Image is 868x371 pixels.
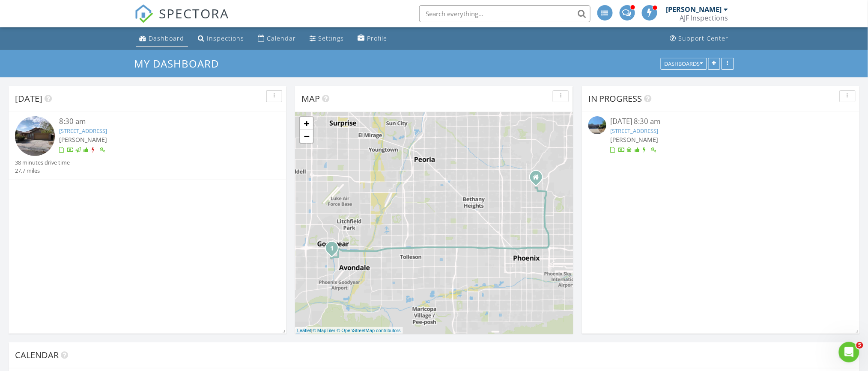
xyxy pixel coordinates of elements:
[136,31,188,47] a: Dashboard
[134,12,230,29] a: SPECTORA
[207,34,245,42] div: Inspections
[680,14,728,22] div: AJF Inspections
[611,116,832,127] div: [DATE] 8:30 am
[355,31,391,47] a: Profile
[15,116,55,156] img: 9358777%2Fcover_photos%2F5lmSBrjIlOE7wNDD6qpu%2Fsmall.jpg
[667,31,732,47] a: Support Center
[295,327,403,334] div: |
[332,248,337,253] div: 15151 W Monroe St, Goodyear, AZ 85338
[300,130,313,143] a: Zoom out
[15,116,280,175] a: 8:30 am [STREET_ADDRESS] [PERSON_NAME] 38 minutes drive time 27.7 miles
[419,5,591,22] input: Search everything...
[149,34,185,42] div: Dashboard
[159,4,230,22] span: SPECTORA
[839,342,859,362] iframe: Intercom live chat
[536,177,541,182] div: 1102 E Northview Ave, Phoenix AZ 85021
[297,328,311,333] a: Leaflet
[59,127,107,135] a: [STREET_ADDRESS]
[59,135,107,144] span: [PERSON_NAME]
[666,5,722,14] div: [PERSON_NAME]
[661,58,707,70] button: Dashboards
[611,127,659,135] a: [STREET_ADDRESS]
[300,117,313,130] a: Zoom in
[319,34,344,42] div: Settings
[307,31,348,47] a: Settings
[313,328,336,333] a: © MapTiler
[255,31,300,47] a: Calendar
[665,61,703,67] div: Dashboards
[59,116,258,127] div: 8:30 am
[588,116,606,134] img: 9308745%2Fcover_photos%2FlDNsgMF2LGZTICk0RAzQ%2Fsmall.jpg
[195,31,248,47] a: Inspections
[367,34,388,42] div: Profile
[856,342,863,349] span: 5
[330,246,334,252] i: 1
[301,93,320,104] span: Map
[337,328,401,333] a: © OpenStreetMap contributors
[15,167,70,175] div: 27.7 miles
[588,93,642,104] span: In Progress
[679,34,729,42] div: Support Center
[15,93,42,104] span: [DATE]
[611,135,659,144] span: [PERSON_NAME]
[134,4,153,23] img: The Best Home Inspection Software - Spectora
[15,349,59,361] span: Calendar
[588,116,853,154] a: [DATE] 8:30 am [STREET_ADDRESS] [PERSON_NAME]
[15,159,70,167] div: 38 minutes drive time
[267,34,296,42] div: Calendar
[134,56,227,71] a: My Dashboard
